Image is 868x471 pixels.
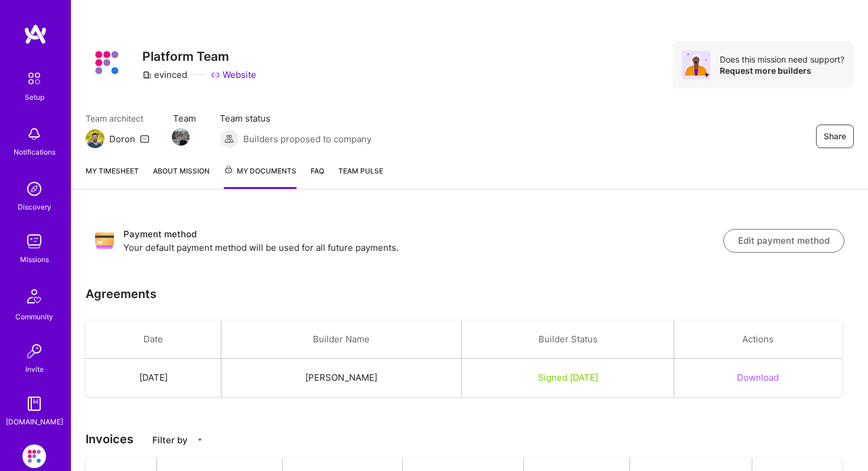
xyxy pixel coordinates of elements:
[720,54,844,65] div: Does this mission need support?
[142,49,256,64] h3: Platform Team
[462,320,674,359] th: Builder Status
[243,133,371,145] span: Builders proposed to company
[140,134,149,143] i: icon Mail
[22,230,46,253] img: teamwork
[311,165,324,189] a: FAQ
[86,287,156,301] h3: Agreements
[86,41,128,84] img: Company Logo
[20,282,48,310] img: Community
[20,253,49,266] div: Missions
[123,227,723,241] h3: Payment method
[816,125,854,148] button: Share
[220,129,239,148] img: Builders proposed to company
[22,177,46,201] img: discovery
[22,339,46,363] img: Invite
[224,165,296,178] span: My Documents
[221,359,462,397] td: [PERSON_NAME]
[142,70,152,80] i: icon CompanyGray
[14,146,56,158] div: Notifications
[172,128,190,146] img: Team Member Avatar
[196,436,204,444] i: icon CaretDown
[142,68,187,81] div: evinced
[173,127,188,147] a: Team Member Avatar
[22,122,46,146] img: bell
[211,68,256,81] a: Website
[25,91,44,103] div: Setup
[19,444,49,468] a: Evinced: Platform Team
[723,229,844,253] button: Edit payment method
[22,444,46,468] img: Evinced: Platform Team
[824,130,846,142] span: Share
[25,363,44,375] div: Invite
[720,65,844,76] div: Request more builders
[22,392,46,416] img: guide book
[86,432,854,446] h3: Invoices
[123,241,723,254] p: Your default payment method will be used for all future payments.
[109,133,135,145] div: Doron
[86,320,221,359] th: Date
[476,371,660,384] div: Signed [DATE]
[86,359,221,397] td: [DATE]
[22,66,47,91] img: setup
[153,165,210,189] a: About Mission
[86,112,149,125] span: Team architect
[24,24,47,45] img: logo
[15,310,53,323] div: Community
[737,371,779,384] button: Download
[224,165,296,189] a: My Documents
[18,201,51,213] div: Discovery
[682,51,710,79] img: Avatar
[338,165,383,189] a: Team Pulse
[6,416,63,428] div: [DOMAIN_NAME]
[674,320,842,359] th: Actions
[220,112,371,125] span: Team status
[338,166,383,175] span: Team Pulse
[152,434,188,446] p: Filter by
[221,320,462,359] th: Builder Name
[173,112,196,125] span: Team
[95,231,114,250] img: Payment method
[86,129,105,148] img: Team Architect
[86,165,139,189] a: My timesheet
